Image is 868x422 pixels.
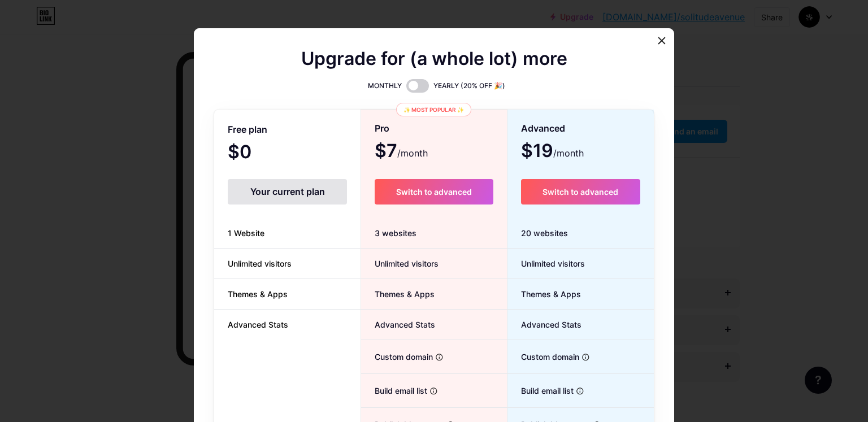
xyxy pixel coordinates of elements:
span: $0 [228,145,282,161]
span: Build email list [507,385,574,397]
span: Themes & Apps [507,288,581,300]
div: 3 websites [361,218,506,249]
button: Switch to advanced [521,179,640,205]
span: $19 [521,144,584,160]
span: Unlimited visitors [507,258,585,269]
div: ✨ Most popular ✨ [396,103,471,116]
span: Unlimited visitors [361,258,439,269]
span: Build email list [361,385,427,397]
span: Upgrade for (a whole lot) more [301,52,567,66]
span: Themes & Apps [214,288,301,300]
span: Advanced Stats [214,319,302,330]
span: /month [553,146,584,160]
span: Free plan [228,120,267,140]
span: Unlimited visitors [214,258,305,269]
span: $7 [375,144,428,160]
span: /month [397,146,428,160]
span: Advanced Stats [361,319,435,330]
div: 20 websites [507,218,654,249]
span: Advanced Stats [507,319,581,330]
span: Themes & Apps [361,288,435,300]
span: Advanced [521,119,565,138]
span: Switch to advanced [396,187,472,197]
span: Switch to advanced [542,187,618,197]
span: Pro [375,119,389,138]
span: Custom domain [361,351,433,363]
span: YEARLY (20% OFF 🎉) [433,80,505,92]
button: Switch to advanced [375,179,493,205]
span: Custom domain [507,351,579,363]
div: Your current plan [228,179,347,205]
span: 1 Website [214,227,278,239]
span: MONTHLY [368,80,402,92]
